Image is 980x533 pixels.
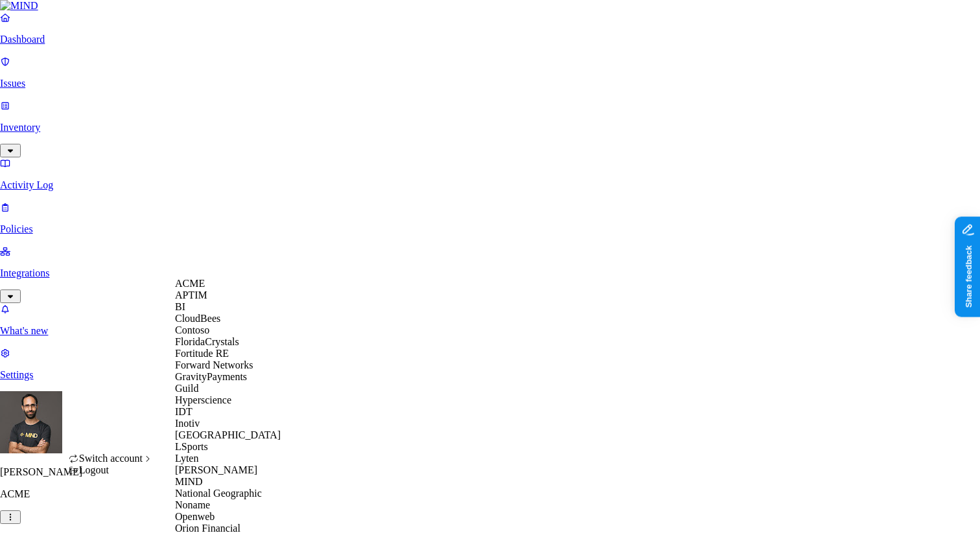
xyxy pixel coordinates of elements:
span: Forward Networks [175,359,253,370]
span: BI [175,301,185,312]
span: Fortitude RE [175,348,229,359]
span: Contoso [175,324,209,335]
span: Guild [175,383,198,394]
span: National Geographic [175,488,262,499]
span: LSports [175,441,208,452]
span: Lyten [175,453,198,464]
span: [GEOGRAPHIC_DATA] [175,429,281,440]
span: MIND [175,476,203,487]
span: IDT [175,406,192,417]
span: FloridaCrystals [175,336,239,347]
span: CloudBees [175,313,220,324]
span: [PERSON_NAME] [175,464,257,475]
span: Openweb [175,511,215,522]
span: ACME [175,278,205,289]
span: Noname [175,499,210,510]
div: Logout [69,464,154,476]
span: Hyperscience [175,394,231,405]
span: GravityPayments [175,371,247,382]
span: Switch account [79,453,143,464]
span: Inotiv [175,418,200,429]
span: APTIM [175,289,207,301]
